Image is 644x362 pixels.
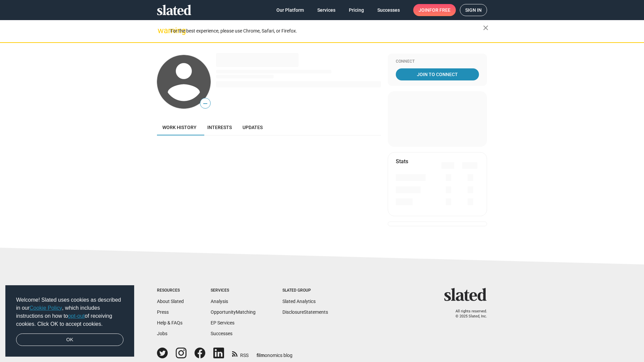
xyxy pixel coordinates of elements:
[237,119,268,135] a: Updates
[30,305,62,311] a: Cookie Policy
[68,313,85,319] a: opt-out
[232,348,249,359] a: RSS
[396,59,479,64] div: Connect
[349,4,364,16] span: Pricing
[158,26,166,35] mat-icon: warning
[482,24,490,32] mat-icon: close
[211,309,256,315] a: OpportunityMatching
[413,4,456,16] a: Joinfor free
[317,4,335,16] span: Services
[162,125,197,130] span: Work history
[448,309,487,319] p: All rights reserved. © 2025 Slated, Inc.
[243,125,263,130] span: Updates
[16,296,123,328] span: Welcome! Slated uses cookies as described in our , which includes instructions on how to of recei...
[396,158,408,165] mat-card-title: Stats
[460,4,487,16] a: Sign in
[377,4,400,16] span: Successes
[312,4,341,16] a: Services
[157,320,182,325] a: Help & FAQs
[372,4,405,16] a: Successes
[157,331,167,336] a: Jobs
[211,288,256,293] div: Services
[157,119,202,135] a: Work history
[419,4,450,16] span: Join
[170,26,483,36] div: For the best experience, please use Chrome, Safari, or Firefox.
[282,309,328,315] a: DisclosureStatements
[257,353,265,358] span: film
[282,299,316,304] a: Slated Analytics
[211,331,232,336] a: Successes
[5,285,134,357] div: cookieconsent
[211,320,234,325] a: EP Services
[276,4,304,16] span: Our Platform
[343,4,369,16] a: Pricing
[257,347,292,359] a: filmonomics blog
[271,4,309,16] a: Our Platform
[200,99,210,108] span: —
[282,288,328,293] div: Slated Group
[211,299,228,304] a: Analysis
[16,334,123,346] a: dismiss cookie message
[157,288,184,293] div: Resources
[396,68,479,80] a: Join To Connect
[397,68,478,80] span: Join To Connect
[207,125,232,130] span: Interests
[202,119,237,135] a: Interests
[429,4,450,16] span: for free
[465,4,482,16] span: Sign in
[157,299,184,304] a: About Slated
[157,309,169,315] a: Press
